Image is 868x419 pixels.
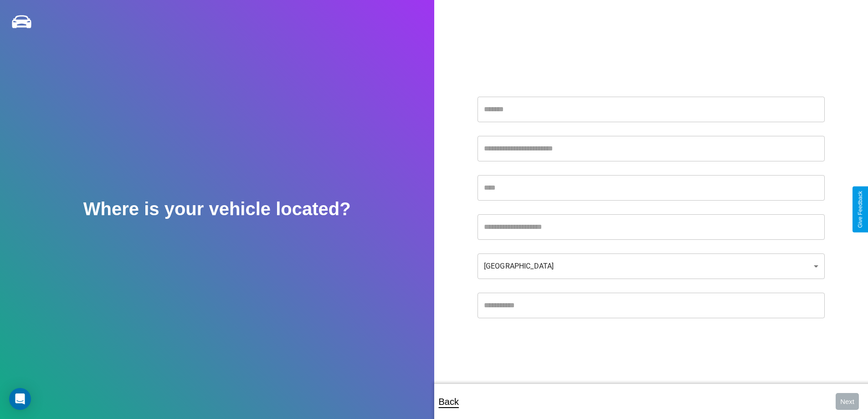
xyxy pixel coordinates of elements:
[9,388,31,410] div: Open Intercom Messenger
[857,191,863,228] div: Give Feedback
[83,199,351,219] h2: Where is your vehicle located?
[836,393,859,410] button: Next
[478,253,825,279] div: [GEOGRAPHIC_DATA]
[439,393,459,410] p: Back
